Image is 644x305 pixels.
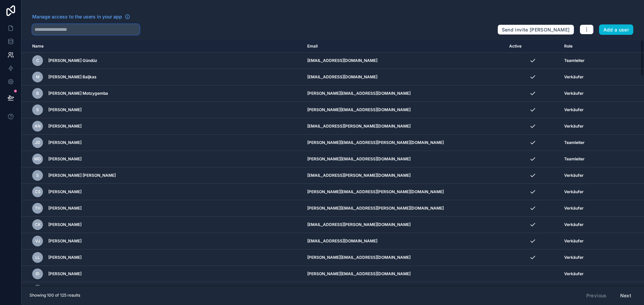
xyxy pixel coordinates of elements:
td: [PERSON_NAME][EMAIL_ADDRESS][PERSON_NAME][DOMAIN_NAME] [303,282,505,299]
span: [PERSON_NAME] [48,140,82,145]
td: [EMAIL_ADDRESS][PERSON_NAME][DOMAIN_NAME] [303,217,505,233]
span: [PERSON_NAME] [48,238,82,244]
span: [PERSON_NAME] [48,156,82,162]
td: [EMAIL_ADDRESS][DOMAIN_NAME] [303,233,505,249]
span: Verkäufer [564,74,584,80]
span: S [36,173,39,178]
td: [PERSON_NAME][EMAIL_ADDRESS][DOMAIN_NAME] [303,102,505,118]
button: Add a user [599,24,634,35]
div: scrollable content [21,40,644,286]
span: [PERSON_NAME] [48,271,82,277]
span: M [36,74,40,80]
span: Teamleiter [564,58,585,63]
span: Teamleiter [564,140,585,145]
td: [EMAIL_ADDRESS][PERSON_NAME][DOMAIN_NAME] [303,118,505,135]
span: Verkäufer [564,255,584,260]
span: Verkäufer [564,107,584,112]
span: [PERSON_NAME] Baljkas [48,74,97,80]
td: [PERSON_NAME][EMAIL_ADDRESS][DOMAIN_NAME] [303,151,505,167]
span: S [36,107,39,112]
span: ID [36,271,40,277]
th: Name [21,40,303,53]
td: [PERSON_NAME][EMAIL_ADDRESS][DOMAIN_NAME] [303,249,505,266]
td: [EMAIL_ADDRESS][DOMAIN_NAME] [303,69,505,85]
span: [PERSON_NAME] [48,222,82,227]
span: Verkäufer [564,91,584,96]
span: [PERSON_NAME] [48,189,82,195]
span: MD [34,156,41,162]
span: VJ [35,238,40,244]
span: Verkäufer [564,206,584,211]
span: Verkäufer [564,173,584,178]
span: Verkäufer [564,238,584,244]
span: [PERSON_NAME] [PERSON_NAME] [48,173,116,178]
span: [PERSON_NAME] [48,107,82,112]
span: Manage access to the users in your app [32,13,122,20]
span: Verkäufer [564,124,584,129]
span: LL [35,255,40,260]
td: [PERSON_NAME][EMAIL_ADDRESS][PERSON_NAME][DOMAIN_NAME] [303,200,505,217]
span: TH [35,206,41,211]
a: Manage access to the users in your app [32,13,130,20]
button: Next [615,290,636,301]
span: Verkäufer [564,189,584,195]
td: [EMAIL_ADDRESS][DOMAIN_NAME] [303,53,505,69]
span: Showing 100 of 125 results [30,293,80,298]
th: Role [560,40,624,53]
button: Send invite [PERSON_NAME] [497,24,574,35]
th: Email [303,40,505,53]
span: [PERSON_NAME] Gündüz [48,58,97,63]
td: [EMAIL_ADDRESS][PERSON_NAME][DOMAIN_NAME] [303,167,505,184]
span: CK [35,222,41,227]
span: JD [35,140,40,145]
span: Verkäufer [564,271,584,277]
td: [PERSON_NAME][EMAIL_ADDRESS][DOMAIN_NAME] [303,85,505,102]
td: [PERSON_NAME][EMAIL_ADDRESS][PERSON_NAME][DOMAIN_NAME] [303,184,505,200]
span: Verkäufer [564,222,584,227]
span: [PERSON_NAME] [48,124,82,129]
td: [PERSON_NAME][EMAIL_ADDRESS][DOMAIN_NAME] [303,266,505,282]
span: [PERSON_NAME] [48,206,82,211]
span: Teamleiter [564,156,585,162]
span: [PERSON_NAME] Motzygemba [48,91,108,96]
span: C [36,58,39,63]
span: B [36,91,39,96]
th: Active [505,40,560,53]
span: AN [35,124,41,129]
span: CS [35,189,41,195]
td: [PERSON_NAME][EMAIL_ADDRESS][PERSON_NAME][DOMAIN_NAME] [303,135,505,151]
span: [PERSON_NAME] [48,255,82,260]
